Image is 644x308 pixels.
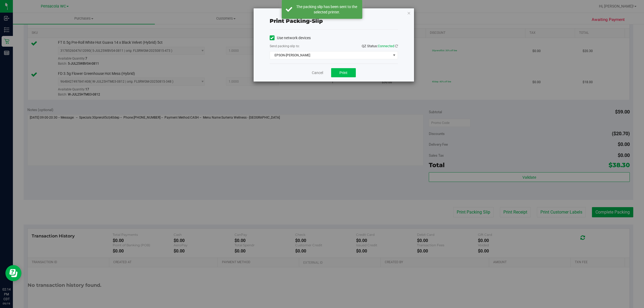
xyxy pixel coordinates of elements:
[331,68,356,77] button: Print
[391,52,397,59] span: select
[270,52,391,59] span: EPSON-[PERSON_NAME]
[362,44,398,48] span: QZ Status:
[295,4,358,15] div: The packing slip has been sent to the selected printer.
[312,70,323,76] a: Cancel
[378,44,394,48] span: Connected
[5,265,21,281] iframe: Resource center
[270,44,300,49] label: Send packing-slip to:
[339,71,347,75] span: Print
[270,18,323,24] span: Print packing-slip
[270,35,311,41] label: Use network devices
